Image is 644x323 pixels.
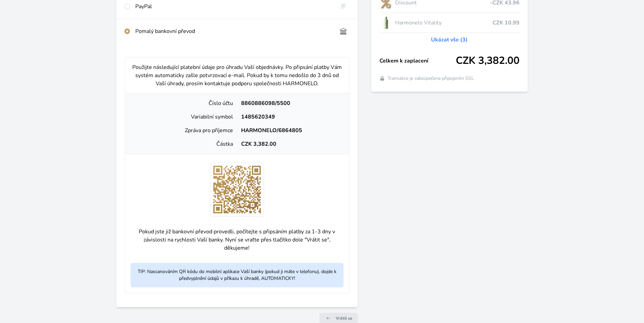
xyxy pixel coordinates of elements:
[431,36,468,44] a: Ukázat vše (3)
[237,113,344,121] div: 1485620349
[492,19,520,27] span: CZK 10.99
[131,63,344,88] p: Použijte následující platební údaje pro úhradu Vaší objednávky. Po připsání platby Vám systém aut...
[131,222,344,257] p: Pokud jste již bankovní převod provedli, počítejte s připsáním platby za 1-3 dny v závislosti na ...
[237,99,344,107] div: 8860886098/5500
[336,316,352,321] span: Vrátit se
[210,162,264,217] img: z1VQ8uoCi2MAAAAASUVORK5CYII=
[337,27,350,35] img: bankTransfer_IBAN.svg
[395,19,492,27] span: Harmonelo Vitality
[456,55,520,67] span: CZK 3,382.00
[131,263,344,287] p: TIP: Nascanováním QR kódu do mobilní aplikace Vaší banky (pokud ji máte v telefonu), dojde k před...
[237,126,344,134] div: HARMONELO/6864805
[135,2,332,11] div: PayPal
[337,2,350,11] img: paypal.svg
[379,57,456,65] span: Celkem k zaplacení
[131,113,237,121] div: Variabilní symbol
[131,140,237,148] div: Částka
[379,14,392,31] img: CLEAN_VITALITY_se_stinem_x-lo.jpg
[388,75,474,82] span: Transakce je zabezpečena připojením SSL
[131,99,237,107] div: Číslo účtu
[131,126,237,134] div: Zpráva pro příjemce
[237,140,344,148] div: CZK 3,382.00
[135,27,332,35] div: Pomalý bankovní převod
